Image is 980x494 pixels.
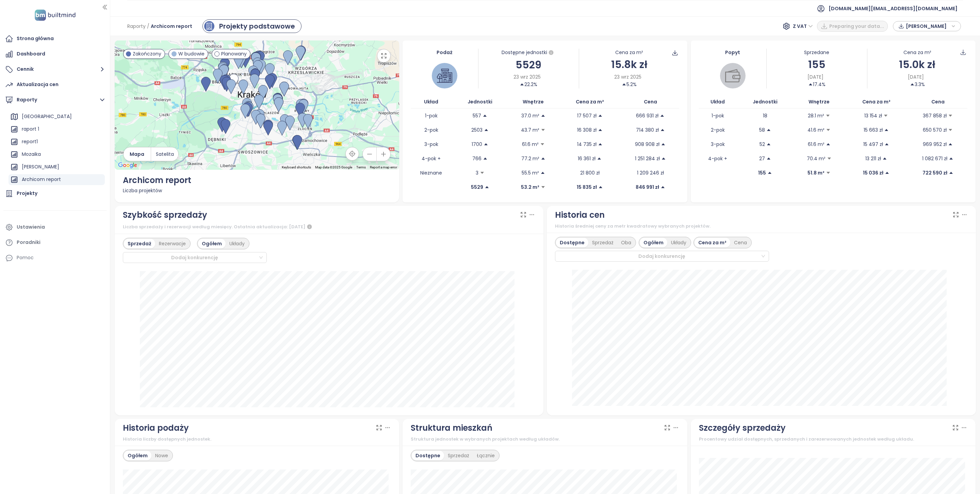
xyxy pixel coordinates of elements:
span: caret-up [948,142,953,147]
div: Rezerwacje [155,239,190,248]
span: caret-up [808,82,813,87]
p: 21 800 zł [580,169,600,177]
p: 15 497 zł [863,141,883,148]
span: Preparing your data... [829,22,884,30]
div: Struktura jednostek w wybranych projektach według układów. [411,436,679,443]
p: 77.2 m² [521,155,539,162]
span: [PERSON_NAME] [906,21,950,31]
p: 15 036 zł [863,169,883,177]
div: Sprzedaż [444,451,473,460]
a: Poradniki [3,236,107,249]
div: raport 1 [9,124,105,135]
div: Ogółem [640,238,667,247]
p: 17 507 zł [577,112,597,119]
div: Strona główna [17,34,54,43]
img: wallet [725,68,740,83]
div: raport 1 [22,125,39,133]
div: Liczba projektów [123,187,391,194]
div: [GEOGRAPHIC_DATA] [9,111,105,122]
div: Procentowy udział dostępnych, sprzedanych i zarezerwowanych jednostek według układu. [699,436,967,443]
div: Mozaika [9,149,105,160]
span: caret-up [766,142,771,147]
a: Strona główna [3,32,107,46]
span: caret-up [622,82,626,87]
span: Z VAT [793,21,813,31]
span: caret-up [661,142,666,147]
p: 43.7 m² [521,126,539,134]
div: report1 [22,137,38,146]
div: Historia liczby dostępnych jednostek. [123,436,391,443]
p: 61.6 m² [808,141,824,148]
p: 1 251 284 zł [635,155,660,162]
div: Cena za m² [695,238,730,247]
td: 2-pok [411,123,452,137]
a: Projekty [3,187,107,200]
span: Archicom report [151,20,192,32]
div: Mozaika [22,150,41,159]
td: 1-pok [411,109,452,123]
p: 18 [763,112,767,119]
span: Planowany [221,50,247,57]
p: 2503 [471,126,483,134]
span: caret-up [884,128,889,132]
span: caret-up [660,185,665,190]
a: Terms (opens in new tab) [356,165,366,169]
span: caret-down [540,142,545,147]
p: 3 [476,169,478,177]
div: Dashboard [17,50,45,58]
p: 14 735 zł [577,141,597,148]
img: house [437,68,452,83]
div: Układy [226,239,248,248]
div: Archicom report [9,174,105,185]
th: Cena za m² [844,95,908,109]
span: W budowie [178,50,205,57]
div: [PERSON_NAME] [9,162,105,172]
td: 3-pok [699,137,736,151]
button: Keyboard shortcuts [282,165,311,170]
div: Aktualizacja cen [17,80,59,89]
td: 1-pok [699,109,736,123]
span: caret-down [826,113,830,118]
span: caret-up [484,142,488,147]
p: 5529 [471,183,483,191]
div: 5.2% [622,81,637,88]
div: Sprzedaż [588,238,617,247]
span: caret-up [598,113,603,118]
span: caret-up [661,156,666,161]
p: 55.5 m² [522,169,539,177]
span: caret-up [660,113,665,118]
p: 41.6 m² [807,126,824,134]
span: / [147,20,149,32]
button: Cennik [3,63,107,76]
th: Układ [411,95,452,109]
p: 51.8 m² [807,169,824,177]
div: 22.2% [520,81,537,88]
p: 969 952 zł [923,141,947,148]
p: 908 908 zł [635,141,659,148]
div: button [897,21,957,31]
p: 1700 [472,141,482,148]
span: caret-up [949,170,953,175]
div: Popyt [699,49,766,56]
span: caret-up [540,170,545,175]
span: caret-down [883,113,888,118]
p: 27 [759,155,765,162]
p: 666 931 zł [636,112,658,119]
p: 15 835 zł [577,183,597,191]
td: 4-pok + [411,151,452,166]
div: Dostępne [556,238,588,247]
button: Satelita [151,147,178,161]
p: 557 [473,112,481,119]
p: 58 [759,126,765,134]
span: caret-up [884,142,889,147]
span: caret-down [826,170,831,175]
div: Pomoc [17,253,34,262]
div: Archicom report [123,174,391,187]
span: caret-down [948,128,953,132]
div: Projekty podstawowe [219,21,295,31]
div: Łącznie [473,451,499,460]
p: 722 590 zł [922,169,947,177]
span: caret-up [660,128,665,132]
